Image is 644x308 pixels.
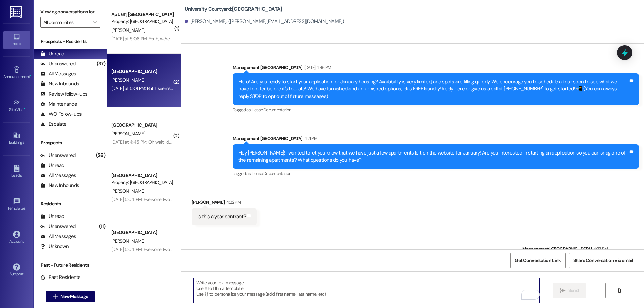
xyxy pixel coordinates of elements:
[111,18,173,25] div: Property: [GEOGRAPHIC_DATA]
[553,283,586,298] button: Send
[111,139,307,145] div: [DATE] at 4:45 PM: Oh wait I don't know if there's any units available for fall. I think you ment...
[515,257,561,264] span: Get Conversation Link
[111,27,145,33] span: [PERSON_NAME]
[233,135,639,144] div: Management [GEOGRAPHIC_DATA]
[111,229,173,236] div: [GEOGRAPHIC_DATA]
[3,130,30,148] a: Buildings
[60,293,88,300] span: New Message
[252,107,263,113] span: Lease ,
[10,6,23,18] img: ResiDesk Logo
[233,64,639,73] div: Management [GEOGRAPHIC_DATA]
[560,288,565,293] i: 
[568,287,579,294] span: Send
[40,7,100,17] label: Viewing conversations for
[40,223,76,230] div: Unanswered
[94,150,107,161] div: (26)
[3,261,30,280] a: Support
[34,200,107,207] div: Residents
[40,60,76,67] div: Unanswered
[263,107,291,113] span: Documentation
[569,253,637,268] button: Share Conversation via email
[3,163,30,181] a: Leads
[111,68,173,75] div: [GEOGRAPHIC_DATA]
[24,106,25,111] span: •
[3,196,30,214] a: Templates •
[40,162,64,169] div: Unread
[233,105,639,115] div: Tagged as:
[40,90,87,98] div: Review follow-ups
[573,257,633,264] span: Share Conversation via email
[40,152,76,159] div: Unanswered
[522,245,639,255] div: Management [GEOGRAPHIC_DATA]
[3,97,30,115] a: Site Visit •
[197,213,246,220] div: Is this a year contract?
[3,229,30,247] a: Account
[111,179,173,186] div: Property: [GEOGRAPHIC_DATA]
[40,182,79,189] div: New Inbounds
[34,38,107,45] div: Prospects + Residents
[40,172,76,179] div: All Messages
[111,188,145,194] span: [PERSON_NAME]
[225,199,240,206] div: 4:22 PM
[97,221,107,232] div: (11)
[233,169,639,178] div: Tagged as:
[40,243,69,250] div: Unknown
[40,50,64,57] div: Unread
[510,253,565,268] button: Get Conversation Link
[111,172,173,179] div: [GEOGRAPHIC_DATA]
[303,64,331,71] div: [DATE] 4:46 PM
[40,70,76,77] div: All Messages
[192,199,257,208] div: [PERSON_NAME]
[263,171,291,176] span: Documentation
[34,139,107,146] div: Prospects
[303,135,317,142] div: 4:21 PM
[185,6,282,13] b: University Courtyard: [GEOGRAPHIC_DATA]
[111,77,145,83] span: [PERSON_NAME]
[93,20,97,25] i: 
[592,245,608,252] div: 4:23 PM
[40,121,66,128] div: Escalate
[40,233,76,240] div: All Messages
[34,262,107,269] div: Past + Future Residents
[3,31,30,49] a: Inbox
[111,238,145,244] span: [PERSON_NAME]
[53,294,58,299] i: 
[40,213,64,220] div: Unread
[40,111,82,118] div: WO Follow-ups
[111,85,270,91] div: [DATE] at 5:01 PM: But it seems like all the off campus housing are yearly contracts
[111,36,305,42] div: [DATE] at 5:06 PM: Yeah, we're planing to do the cleaning on the 18th. We're just out of town unt...
[111,11,173,18] div: Apt. 611, [GEOGRAPHIC_DATA]
[185,18,344,25] div: [PERSON_NAME]. ([PERSON_NAME][EMAIL_ADDRESS][DOMAIN_NAME])
[111,122,173,129] div: [GEOGRAPHIC_DATA]
[30,73,31,78] span: •
[46,291,95,302] button: New Message
[252,171,263,176] span: Lease ,
[95,59,107,69] div: (37)
[40,274,81,281] div: Past Residents
[616,288,622,293] i: 
[194,278,540,303] textarea: To enrich screen reader interactions, please activate Accessibility in Grammarly extension settings
[40,101,77,108] div: Maintenance
[26,205,27,210] span: •
[111,131,145,137] span: [PERSON_NAME]
[238,149,628,164] div: Hey [PERSON_NAME]! I wanted to let you know that we have just a few apartments left on the websit...
[43,17,90,28] input: All communities
[238,78,628,100] div: Hello! Are you ready to start your application for January housing? Availability is very limited,...
[40,80,79,87] div: New Inbounds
